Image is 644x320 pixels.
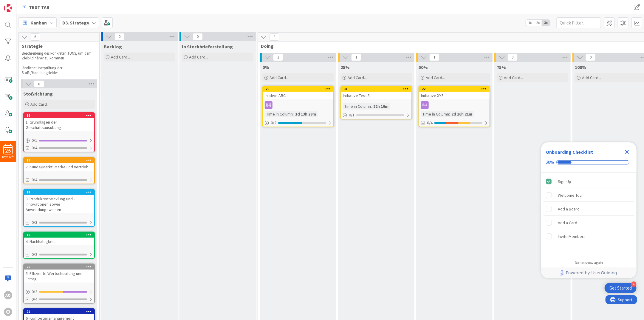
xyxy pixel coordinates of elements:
[24,270,94,283] div: 5. Effiziente Wertschöpfung und Ertrag
[22,51,92,61] p: Beschreibung des konkreten TUNS, um dem Zielbild näher zu kommen
[341,86,411,99] div: 34Initiative Test 3
[605,283,637,293] div: Open Get Started checklist, remaining modules: 4
[24,309,94,314] div: 21
[111,54,130,60] span: Add Card...
[24,190,94,195] div: 18
[27,233,94,237] div: 19
[32,296,37,302] span: 0/4
[526,20,534,26] span: 1x
[104,44,122,50] span: Backlog
[544,230,634,243] div: Invite Members is incomplete.
[546,148,593,156] div: Onboarding Checklist
[263,86,333,92] div: 26
[23,232,95,259] a: 194. Nachhaltigkeit0/2
[27,190,94,194] div: 18
[544,175,634,188] div: Sign Up is complete.
[24,163,94,171] div: 2. Kunde/Markt, Marke und Vertrieb
[349,112,354,118] span: 0 / 1
[507,54,518,61] span: 0
[182,44,233,50] span: In Steckbrieferstellung
[32,289,37,295] span: 0 / 2
[544,267,634,278] a: Powered by UserGuiding
[30,33,40,41] span: 6
[189,54,208,60] span: Add Card...
[450,111,474,117] div: 2d 16h 21m
[24,113,94,118] div: 16
[4,291,12,299] div: AO
[497,64,506,70] span: 75%
[24,190,94,213] div: 183. Produktentwicklung und -innovationen sowie Anwendungswissen
[23,157,95,184] a: 172. Kunde/Markt, Marke und Vertrieb0/4
[556,17,601,28] input: Quick Filter...
[586,54,596,61] span: 0
[419,86,490,127] a: 22Initiative XYZTime in Column:2d 16h 21m0/4
[427,120,433,126] span: 0 / 4
[419,119,490,127] div: 0/4
[575,260,603,265] div: Do not show again
[24,113,94,131] div: 161. Grundlagen der Geschäftsausübung
[24,232,94,238] div: 19
[504,75,523,80] span: Add Card...
[566,269,617,276] span: Powered by UserGuiding
[541,142,637,278] div: Checklist Container
[622,147,632,157] div: Close Checklist
[546,160,632,165] div: Checklist progress: 20%
[23,264,95,304] a: 205. Effiziente Wertschöpfung und Ertrag0/20/4
[534,20,542,26] span: 2x
[558,178,571,185] div: Sign Up
[29,4,49,11] span: TEST TAB
[269,33,279,41] span: 3
[27,113,94,118] div: 16
[340,86,412,119] a: 34Initiative Test 3Time in Column:22h 16m0/1
[341,86,411,92] div: 34
[542,20,550,26] span: 3x
[32,137,37,144] span: 0 / 1
[544,216,634,229] div: Add a Card is incomplete.
[348,75,367,80] span: Add Card...
[421,111,449,117] div: Time in Column
[27,310,94,314] div: 21
[419,86,490,92] div: 22
[32,219,37,226] span: 0/3
[34,80,44,87] span: 6
[27,265,94,269] div: 20
[24,137,94,144] div: 0/1
[13,1,27,8] span: Support
[422,87,490,91] div: 22
[558,219,577,226] div: Add a Card
[32,251,37,258] span: 0/2
[4,4,12,12] img: Visit kanbanzone.com
[22,66,92,76] p: jährliche Überprüfung der StoRi/Handlungsfelder
[24,232,94,245] div: 194. Nachhaltigkeit
[609,285,632,291] div: Get Started
[23,91,53,97] span: Stoßrichtung
[18,2,53,13] a: TEST TAB
[22,43,92,49] span: Strategie
[27,158,94,162] div: 17
[372,103,390,110] div: 22h 16m
[30,19,47,26] span: Kanban
[32,145,37,151] span: 0/4
[114,33,125,40] span: 0
[351,54,361,61] span: 1
[24,238,94,245] div: 4. Nachhaltigkeit
[582,75,601,80] span: Add Card...
[271,120,276,126] span: 0 / 2
[62,20,89,26] b: D3. Strategy
[343,103,371,110] div: Time in Column
[558,233,586,240] div: Invite Members
[341,111,411,119] div: 0/1
[558,192,583,199] div: Welcome Tour
[419,64,428,70] span: 50%
[262,64,269,70] span: 0%
[541,267,637,278] div: Footer
[371,103,372,110] span: :
[344,87,411,91] div: 34
[273,54,283,61] span: 1
[419,86,490,99] div: 22Initiative XYZ
[263,119,333,127] div: 0/2
[24,158,94,163] div: 17
[24,118,94,131] div: 1. Grundlagen der Geschäftsausübung
[541,173,637,256] div: Checklist items
[262,86,334,127] a: 26Iniative ABCTime in Column:1d 13h 29m0/2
